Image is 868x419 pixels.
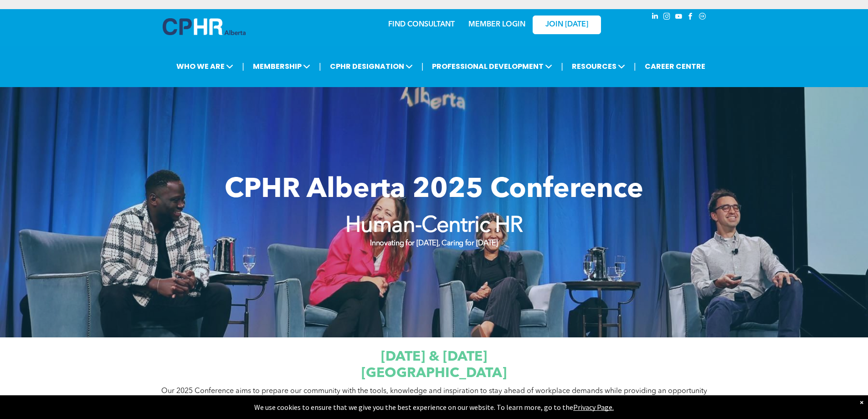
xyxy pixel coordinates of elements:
[345,215,523,237] strong: Human-Centric HR
[163,18,246,35] img: A blue and white logo for cp alberta
[569,58,628,75] span: RESOURCES
[381,350,487,364] span: [DATE] & [DATE]
[561,57,563,76] li: |
[650,11,660,24] a: linkedin
[250,58,313,75] span: MEMBERSHIP
[370,240,498,247] strong: Innovating for [DATE], Caring for [DATE]
[674,11,684,24] a: youtube
[662,11,672,24] a: instagram
[161,388,707,412] span: Our 2025 Conference aims to prepare our community with the tools, knowledge and inspiration to st...
[421,57,424,76] li: |
[225,176,643,204] span: CPHR Alberta 2025 Conference
[634,57,636,76] li: |
[361,367,507,380] span: [GEOGRAPHIC_DATA]
[642,58,708,75] a: CAREER CENTRE
[686,11,696,24] a: facebook
[860,398,863,407] div: Dismiss notification
[429,58,555,75] span: PROFESSIONAL DEVELOPMENT
[533,16,601,34] a: JOIN [DATE]
[327,58,416,75] span: CPHR DESIGNATION
[388,21,455,28] a: FIND CONSULTANT
[468,21,525,28] a: MEMBER LOGIN
[573,403,614,412] a: Privacy Page.
[242,57,244,76] li: |
[698,11,708,24] a: Social network
[319,57,321,76] li: |
[545,21,588,29] span: JOIN [DATE]
[174,58,236,75] span: WHO WE ARE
